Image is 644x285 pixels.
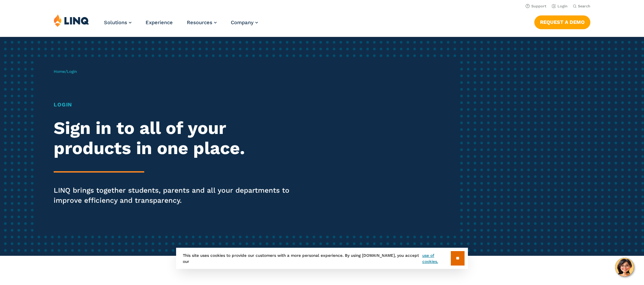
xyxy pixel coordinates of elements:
a: Solutions [104,19,131,26]
a: Resources [187,19,217,26]
span: Search [578,4,590,8]
span: Resources [187,19,212,26]
a: use of cookies. [422,252,451,265]
h1: Login [54,101,302,109]
a: Request a Demo [534,15,590,29]
button: Hello, have a question? Let’s chat. [615,258,634,277]
nav: Button Navigation [534,14,590,29]
a: Support [526,4,546,8]
button: Open Search Bar [573,4,590,9]
a: Company [231,19,258,26]
span: Solutions [104,19,127,26]
span: Company [231,19,254,26]
p: LINQ brings together students, parents and all your departments to improve efficiency and transpa... [54,185,302,205]
h2: Sign in to all of your products in one place. [54,118,302,158]
a: Experience [146,19,173,26]
span: Login [67,69,77,74]
a: Login [552,4,568,8]
div: This site uses cookies to provide our customers with a more personal experience. By using [DOMAIN... [176,248,468,269]
a: Home [54,69,65,74]
span: / [54,69,77,74]
img: LINQ | K‑12 Software [54,14,89,27]
nav: Primary Navigation [104,14,258,36]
